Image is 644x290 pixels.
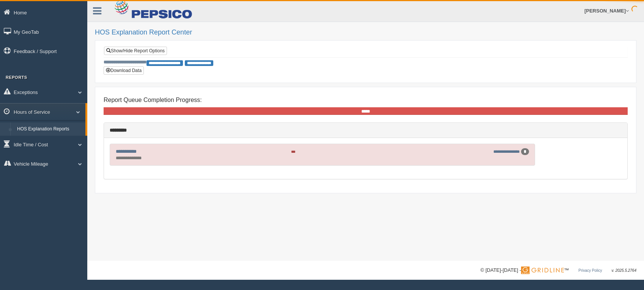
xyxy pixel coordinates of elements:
h4: Report Queue Completion Progress: [104,97,628,103]
a: Privacy Policy [578,268,602,273]
a: Show/Hide Report Options [104,47,167,55]
img: Gridline [521,266,564,274]
h2: HOS Explanation Report Center [95,29,636,36]
a: HOS Explanation Reports [14,122,85,136]
span: v. 2025.5.2764 [612,268,636,273]
button: Download Data [104,66,144,75]
div: © [DATE]-[DATE] - ™ [480,266,636,274]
